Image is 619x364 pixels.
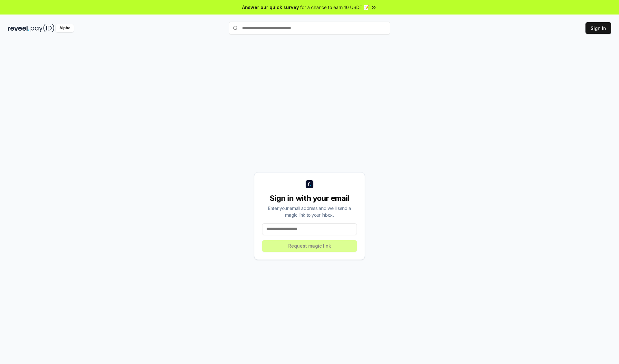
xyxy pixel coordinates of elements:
img: reveel_dark [8,24,29,32]
div: Sign in with your email [262,193,357,203]
span: Answer our quick survey [242,4,299,11]
img: pay_id [31,24,54,32]
button: Sign In [585,22,611,34]
div: Enter your email address and we’ll send a magic link to your inbox. [262,205,357,218]
div: Alpha [56,24,74,32]
img: logo_small [306,180,313,188]
span: for a chance to earn 10 USDT 📝 [300,4,369,11]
